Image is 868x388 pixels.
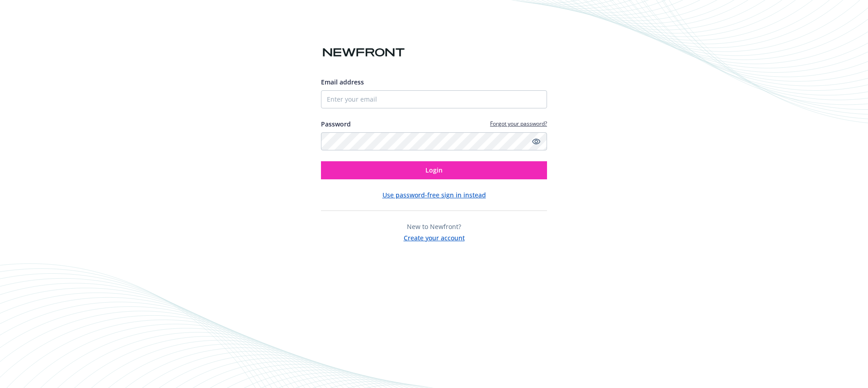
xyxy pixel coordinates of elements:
input: Enter your email [321,90,547,108]
span: Login [425,166,443,174]
label: Password [321,119,351,129]
span: New to Newfront? [407,222,461,231]
img: Newfront logo [321,45,406,61]
button: Create your account [404,231,465,243]
button: Login [321,161,547,179]
button: Use password-free sign in instead [382,190,486,200]
a: Show password [531,136,542,147]
a: Forgot your password? [490,120,547,127]
span: Email address [321,78,364,86]
input: Enter your password [321,132,547,150]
